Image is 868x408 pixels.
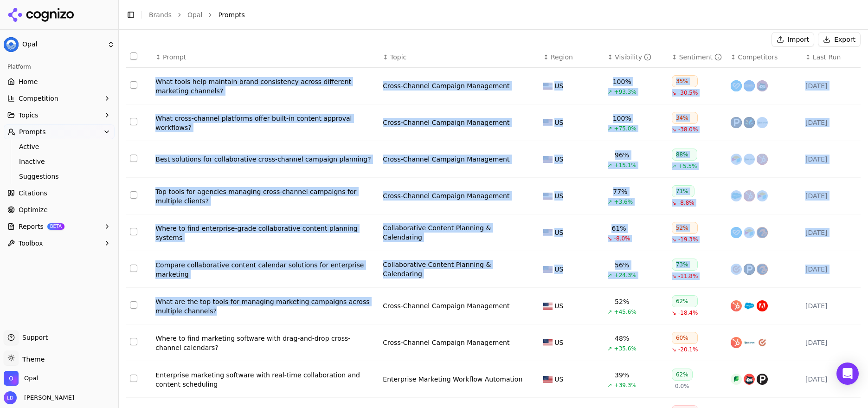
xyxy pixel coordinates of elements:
div: 56% [615,260,629,270]
span: Theme [19,356,45,363]
span: ↗ [608,162,612,169]
img: hootsuite [757,80,768,91]
span: ↘ [672,236,676,243]
img: clickup [757,117,768,128]
span: Home [19,77,38,86]
a: Where to find enterprise-grade collaborative content planning systems [155,224,375,242]
div: 96% [615,150,629,160]
img: hootsuite [744,374,755,385]
img: asana [744,80,755,91]
span: +45.6% [614,308,637,316]
img: Lee Dussinger [4,391,17,404]
span: Reports [19,222,44,231]
span: ↘ [672,89,676,97]
a: Cross-Channel Campaign Management [383,191,509,201]
div: 100% [613,77,631,86]
th: sentiment [668,47,727,68]
img: Opal [4,371,19,386]
button: Open organization switcher [4,371,38,386]
div: [DATE] [805,155,857,164]
div: ↕Visibility [608,52,664,62]
div: Top tools for agencies managing cross-channel campaigns for multiple clients? [155,187,375,206]
span: Suggestions [19,172,100,181]
span: ↘ [672,199,676,207]
div: Enterprise marketing software with real-time collaboration and content scheduling [155,370,375,389]
a: Best solutions for collaborative cross-channel campaign planning? [155,155,375,164]
button: Select row 2 [130,118,137,125]
img: bynder [731,80,742,91]
a: Cross-Channel Campaign Management [383,155,509,164]
span: ↗ [608,198,612,206]
span: US [554,81,563,91]
span: US [554,265,563,274]
span: Toolbox [19,239,43,248]
a: Brands [149,11,172,19]
div: [DATE] [805,338,857,347]
a: Cross-Channel Campaign Management [383,338,509,347]
span: Active [19,142,100,151]
span: Optimize [19,205,48,214]
span: Prompts [218,10,245,19]
div: 52% [615,297,629,306]
a: Active [15,140,103,153]
a: Cross-Channel Campaign Management [383,81,509,91]
span: Last Run [813,52,841,62]
img: US flag [543,339,553,346]
a: What are the top tools for managing marketing campaigns across multiple channels? [155,297,375,316]
span: US [554,375,563,384]
a: Suggestions [15,170,103,183]
div: ↕Region [543,52,600,62]
img: hubspot [744,190,755,201]
span: -19.3% [678,236,698,243]
button: Open user button [4,391,74,404]
img: salesforce [731,190,742,201]
div: ↕Sentiment [672,52,723,62]
div: Where to find marketing software with drag-and-drop cross-channel calendars? [155,334,375,352]
img: salesforce [744,300,755,311]
span: US [554,118,563,127]
span: 0.0% [675,382,689,390]
span: Inactive [19,157,100,166]
span: ↘ [672,309,676,317]
span: BETA [47,223,64,230]
img: planable [731,117,742,128]
button: Import [772,32,814,47]
img: storychief [757,264,768,275]
img: US flag [543,376,553,383]
span: Topics [19,110,39,120]
img: airtable [744,227,755,238]
div: What cross-channel platforms offer built-in content approval workflows? [155,114,375,132]
th: brandMentionRate [604,47,668,68]
div: What tools help maintain brand consistency across different marketing channels? [155,77,375,96]
img: airtable [731,154,742,165]
span: US [554,338,563,347]
img: hubspot [757,154,768,165]
img: US flag [543,119,553,126]
span: ↗ [608,125,612,132]
img: sprout social [731,374,742,385]
span: +39.3% [614,382,637,389]
nav: breadcrumb [149,10,842,19]
span: +5.5% [678,162,697,170]
a: Enterprise Marketing Workflow Automation [383,375,522,384]
span: Citations [19,188,47,198]
div: Platform [4,59,115,74]
span: US [554,191,563,201]
a: Cross-Channel Campaign Management [383,118,509,127]
button: Select row 7 [130,301,137,309]
img: US flag [543,193,553,200]
th: Prompt [152,47,379,68]
div: 73% [672,259,698,271]
img: US flag [543,303,553,310]
button: Select row 4 [130,191,137,199]
div: 52% [672,222,698,234]
div: [DATE] [805,118,857,127]
img: sprinklr [744,117,755,128]
span: Prompts [19,127,46,136]
span: ↗ [672,162,676,170]
div: ↕Competitors [731,52,798,62]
